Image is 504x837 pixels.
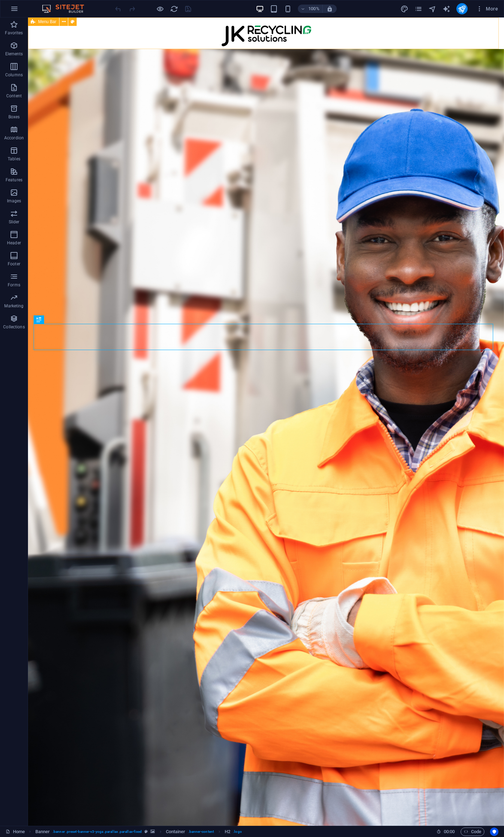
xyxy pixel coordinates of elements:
button: Code [461,828,484,836]
nav: breadcrumb [35,828,242,836]
button: Click here to leave preview mode and continue editing [156,5,164,13]
i: This element is a customizable preset [145,830,148,833]
button: reload [170,5,178,13]
button: publish [456,3,468,14]
i: AI Writer [442,5,450,13]
i: Navigator [428,5,436,13]
button: text_generator [442,5,451,13]
span: . banner-content [188,828,214,836]
p: Favorites [5,30,23,36]
h6: 100% [308,5,320,13]
span: Click to select. Double-click to edit [35,828,50,836]
span: Code [464,828,481,836]
button: Usercentrics [490,828,498,836]
p: Forms [8,282,20,288]
span: Menu Bar [38,20,56,24]
button: design [400,5,409,13]
p: Tables [8,156,20,162]
span: : [449,829,450,834]
p: Images [7,198,21,204]
i: Pages (Ctrl+Alt+S) [414,5,422,13]
span: 00 00 [444,828,455,836]
span: . banner .preset-banner-v3-yoga .parallax .parallax-fixed [52,828,142,836]
button: More [473,3,501,14]
p: Elements [5,51,23,57]
p: Boxes [8,114,20,120]
p: Content [6,93,22,99]
p: Features [6,177,22,183]
button: pages [414,5,423,13]
p: Marketing [4,303,23,309]
span: Click to select. Double-click to edit [225,828,230,836]
p: Slider [9,219,20,225]
p: Accordion [4,135,24,141]
img: Editor Logo [40,5,93,13]
span: More [476,5,498,12]
i: Reload page [170,5,178,13]
button: 100% [298,5,323,13]
h6: Session time [436,828,455,836]
span: Click to select. Double-click to edit [166,828,185,836]
i: On resize automatically adjust zoom level to fit chosen device. [327,6,333,12]
i: Design (Ctrl+Alt+Y) [400,5,408,13]
i: This element contains a background [150,830,155,833]
p: Columns [5,72,23,78]
button: navigator [428,5,437,13]
i: Publish [458,5,466,13]
span: . logo [233,828,241,836]
p: Collections [3,324,24,330]
a: Click to cancel selection. Double-click to open Pages [6,828,25,836]
p: Header [7,240,21,246]
p: Footer [8,261,20,267]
